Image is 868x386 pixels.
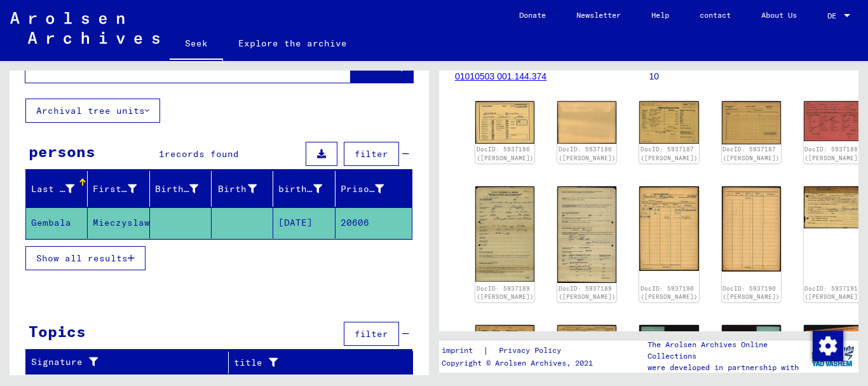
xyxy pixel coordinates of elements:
font: Newsletter [576,10,621,20]
font: 20606 [341,217,369,228]
mat-header-cell: Prisoner # [336,171,412,207]
div: Birth name [155,179,214,199]
font: Archival tree units [36,105,145,116]
a: DocID: 5937190 ([PERSON_NAME]) [722,285,780,301]
a: Privacy Policy [489,344,576,357]
a: DocID: 5937186 ​​([PERSON_NAME]) [477,146,534,162]
img: 002.jpg [722,101,781,144]
button: filter [344,142,399,166]
font: Gembala [31,217,71,228]
font: 10 [649,71,660,81]
div: First name [93,179,152,199]
font: First name [93,183,150,195]
img: Change consent [813,331,843,361]
img: 001.jpg [639,186,698,271]
font: Birth [218,183,247,195]
font: filter [355,148,388,160]
div: title [234,352,400,373]
img: 001.jpg [804,186,863,229]
a: DocID: 5937188 ([PERSON_NAME]) [804,146,862,162]
mat-header-cell: birth date [273,171,335,207]
a: 01010503 001.144.374 [455,71,546,81]
font: Help [651,10,669,20]
img: 001.jpg [804,101,863,141]
div: Signature [31,352,231,373]
font: persons [29,142,95,161]
img: 002.jpg [557,325,616,368]
a: DocID: 5937187 ([PERSON_NAME]) [722,146,780,162]
div: Prisoner # [341,179,400,199]
img: 001.jpg [475,186,534,282]
img: 002.jpg [557,186,616,283]
font: Birth name [155,183,212,195]
mat-header-cell: Birth name [150,171,212,207]
font: Donate [519,10,546,20]
a: DocID: 5937189 ([PERSON_NAME]) [559,285,616,301]
a: DocID: 5937189 ([PERSON_NAME]) [477,285,534,301]
font: records found [165,148,239,160]
font: Mieczyslaw [93,217,150,228]
div: Birth [217,179,273,199]
a: DocID: 5937190 ([PERSON_NAME]) [641,285,698,301]
img: 002.jpg [557,101,616,144]
img: 002.jpg [722,186,781,272]
mat-header-cell: Last name [26,171,88,207]
font: were developed in partnership with [648,362,799,372]
button: filter [344,322,399,346]
font: 1 [159,148,165,160]
a: DocID: 5937186 ​​([PERSON_NAME]) [559,146,616,162]
a: DocID: 5937191 ([PERSON_NAME]) [804,285,862,301]
font: [DATE] [278,217,313,228]
font: Signature [31,356,83,368]
img: 001.jpg [639,101,698,144]
div: Last name [31,179,90,199]
button: Show all results [25,246,146,270]
font: filter [355,328,388,340]
font: imprint [442,345,473,355]
font: DE [827,11,836,20]
font: Explore the archive [238,38,347,49]
mat-header-cell: First name [88,171,149,207]
font: Topics [29,322,86,341]
font: Seek [185,38,208,49]
font: title [234,357,262,368]
font: contact [700,10,731,20]
img: 001.jpg [475,101,534,144]
img: Arolsen_neg.svg [10,12,159,44]
img: 001.jpg [475,325,534,368]
div: birth date [278,179,337,199]
button: Archival tree units [25,99,160,123]
a: imprint [442,344,483,357]
font: Last name [31,183,83,195]
a: Seek [170,28,223,61]
font: Copyright © Arolsen Archives, 2021 [442,358,593,368]
font: About Us [761,10,797,20]
font: Show all results [36,252,128,264]
a: DocID: 5937187 ([PERSON_NAME]) [641,146,698,162]
font: Prisoner # [341,183,398,195]
img: yv_logo.png [809,340,857,372]
font: | [483,345,489,356]
font: Privacy Policy [499,345,561,355]
a: Explore the archive [223,28,362,59]
mat-header-cell: Birth [212,171,273,207]
font: birth date [278,183,336,195]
